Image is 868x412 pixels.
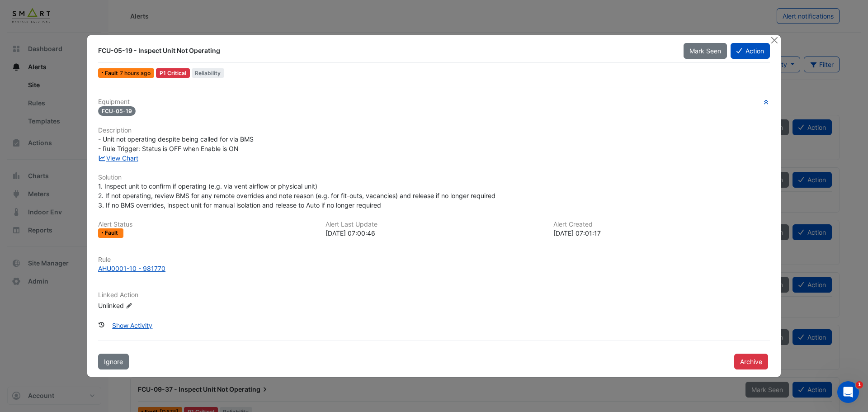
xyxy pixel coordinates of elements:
button: Action [731,43,770,59]
span: 1 [856,381,863,388]
h6: Alert Created [553,221,770,228]
div: FCU-05-19 - Inspect Unit Not Operating [98,46,673,55]
span: FCU-05-19 [98,106,136,116]
button: Show Activity [106,317,158,333]
span: 1. Inspect unit to confirm if operating (e.g. via vent airflow or physical unit) 2. If not operat... [98,182,495,209]
h6: Solution [98,174,770,181]
a: AHU0001-10 - 981770 [98,264,770,273]
h6: Equipment [98,98,770,106]
div: Unlinked [98,300,207,310]
span: Ignore [104,358,123,365]
span: - Unit not operating despite being called for via BMS - Rule Trigger: Status is OFF when Enable i... [98,135,254,152]
button: Archive [734,354,768,369]
h6: Linked Action [98,291,770,299]
span: Reliability [192,68,225,78]
button: Mark Seen [684,43,727,59]
div: [DATE] 07:00:46 [325,228,542,238]
span: Fault [105,71,120,76]
h6: Alert Status [98,221,315,228]
h6: Rule [98,256,770,264]
fa-icon: Edit Linked Action [126,302,132,309]
h6: Description [98,127,770,134]
button: Ignore [98,354,129,369]
a: View Chart [98,154,138,162]
iframe: Intercom live chat [837,381,859,403]
button: Close [769,35,779,45]
div: P1 Critical [156,68,190,78]
span: Wed 15-Oct-2025 07:00 BST [120,70,151,76]
span: Mark Seen [689,47,721,55]
h6: Alert Last Update [325,221,542,228]
span: Fault [105,230,120,236]
div: [DATE] 07:01:17 [553,228,770,238]
div: AHU0001-10 - 981770 [98,264,165,273]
